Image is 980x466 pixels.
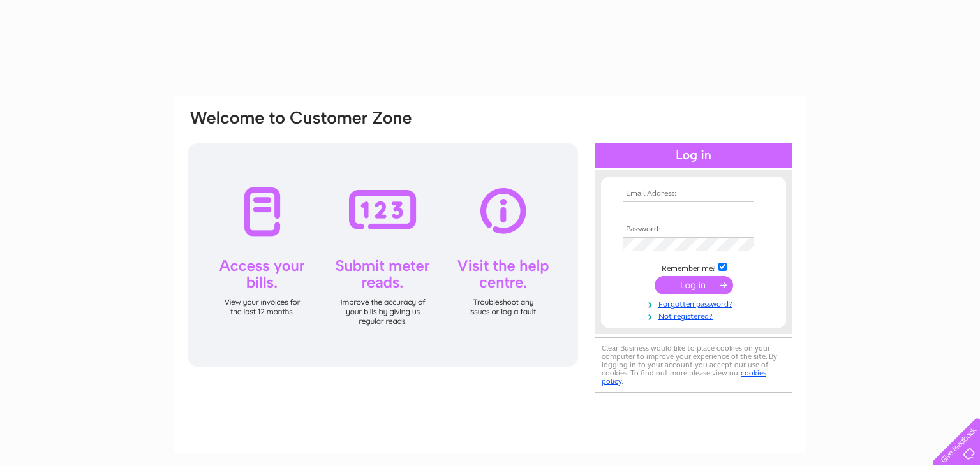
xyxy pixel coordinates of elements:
div: Clear Business would like to place cookies on your computer to improve your experience of the sit... [595,337,792,393]
td: Remember me? [620,261,768,273]
a: Not registered? [623,309,768,321]
th: Password: [620,225,768,234]
a: cookies policy [602,368,766,386]
a: Forgotten password? [623,297,768,309]
input: Submit [655,276,733,294]
th: Email Address: [620,189,768,198]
